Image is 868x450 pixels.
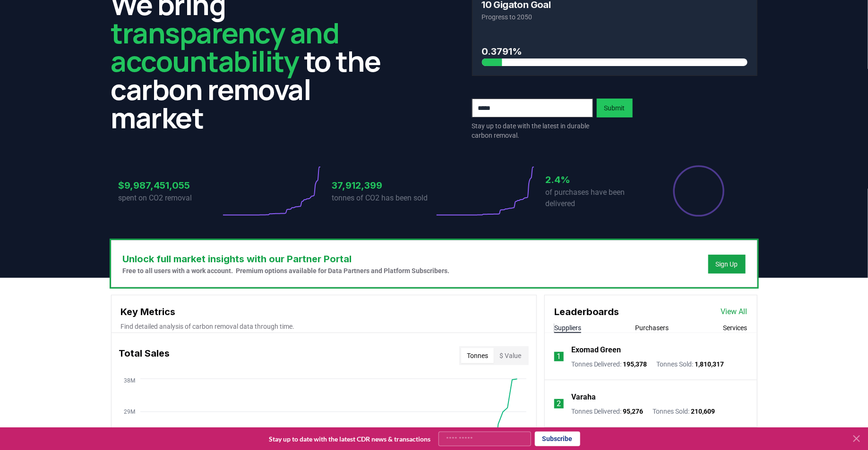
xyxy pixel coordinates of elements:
[472,121,593,140] p: Stay up to date with the latest in durable carbon removal.
[554,323,581,333] button: Suppliers
[554,305,619,319] h3: Leaderboards
[482,44,748,58] h3: 0.3791%
[571,359,647,369] p: Tonnes Delivered :
[111,13,339,80] span: transparency and accountability
[721,306,748,317] a: View All
[123,266,450,275] p: Free to all users with a work account. Premium options available for Data Partners and Platform S...
[653,407,715,416] p: Tonnes Sold :
[708,255,746,274] button: Sign Up
[571,392,596,403] a: Varaha
[461,348,494,363] button: Tonnes
[119,192,221,204] p: spent on CO2 removal
[121,305,527,319] h3: Key Metrics
[494,348,527,363] button: $ Value
[123,252,450,266] h3: Unlock full market insights with our Partner Portal
[571,344,621,356] a: Exomad Green
[123,377,135,384] tspan: 38M
[119,178,221,192] h3: $9,987,451,055
[546,173,648,187] h3: 2.4%
[623,360,647,368] span: 195,378
[332,192,434,204] p: tonnes of CO2 has been sold
[695,360,724,368] span: 1,810,317
[597,99,633,117] button: Submit
[716,259,738,269] a: Sign Up
[332,178,434,192] h3: 37,912,399
[657,359,724,369] p: Tonnes Sold :
[121,322,527,331] p: Find detailed analysis of carbon removal data through time.
[723,323,748,333] button: Services
[691,408,715,415] span: 210,609
[557,398,561,409] p: 2
[546,187,648,209] p: of purchases have been delivered
[123,408,135,415] tspan: 29M
[672,165,725,217] div: Percentage of sales delivered
[119,346,170,365] h3: Total Sales
[557,351,561,362] p: 1
[571,407,644,416] p: Tonnes Delivered :
[636,323,669,333] button: Purchasers
[623,408,644,415] span: 95,276
[482,12,748,22] p: Progress to 2050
